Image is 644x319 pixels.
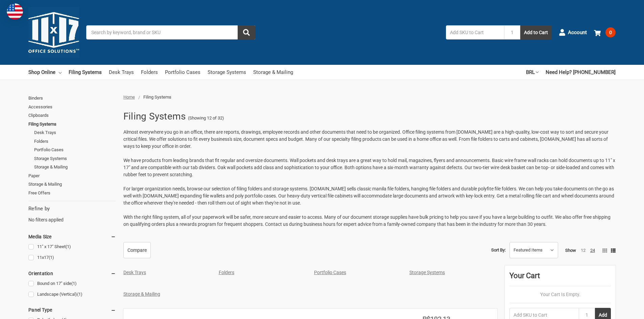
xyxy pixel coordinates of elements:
a: Bound on 17" side [28,279,116,288]
span: (1) [77,292,82,297]
p: Almost everywhere you go in an office, there are reports, drawings, employee records and other do... [123,129,616,150]
a: 24 [590,248,595,253]
a: Shop Online [28,65,62,80]
span: (Showing 12 of 32) [188,115,224,122]
a: Portfolio Cases [314,270,346,275]
a: Clipboards [28,111,116,120]
a: Desk Trays [109,65,134,80]
a: Folders [219,270,234,275]
a: Compare [123,242,151,258]
a: Storage & Mailing [253,65,293,80]
a: BRL [526,65,539,80]
a: Storage & Mailing [34,163,116,171]
a: Portfolio Cases [165,65,200,80]
h5: Media Size [28,233,116,241]
span: (1) [49,255,54,260]
a: Storage & Mailing [28,180,116,189]
a: Filing Systems [28,120,116,129]
span: (1) [66,244,71,249]
a: Landscape (Vertical) [28,290,116,299]
a: Folders [141,65,158,80]
p: For larger organization needs, browse our selection of filing folders and storage systems. [DOMAI... [123,185,616,207]
span: Account [568,29,587,36]
span: Filing Systems [143,95,171,100]
h1: Filing Systems [123,108,186,125]
a: Storage Systems [409,270,445,275]
a: Desk Trays [123,270,146,275]
h5: Refine by [28,205,116,213]
a: Storage Systems [208,65,246,80]
span: (1) [71,281,77,286]
span: Show [565,248,576,253]
button: Add to Cart [520,25,552,39]
a: Filing Systems [69,65,102,80]
a: Desk Trays [34,128,116,137]
label: Sort By: [491,245,506,255]
a: 0 [594,24,616,41]
a: 11x17 [28,253,116,262]
span: 0 [605,27,616,37]
input: Add SKU to Cart [446,25,504,39]
a: Account [559,24,587,41]
img: duty and tax information for United States [7,3,23,20]
p: With the right filing system, all of your paperwork will be safer, more secure and easier to acce... [123,214,616,228]
a: Paper [28,171,116,180]
h5: Panel Type [28,306,116,314]
a: Folders [34,137,116,146]
a: Home [123,95,135,100]
input: Search by keyword, brand or SKU [86,25,255,39]
a: Need Help? [PHONE_NUMBER] [546,65,616,80]
h5: Orientation [28,269,116,277]
img: 11x17.com [28,7,79,58]
a: Binders [28,94,116,103]
a: Accessories [28,103,116,111]
p: We have products from leading brands that fit regular and oversize documents. Wall pockets and de... [123,157,616,178]
a: Free Offers [28,189,116,197]
a: Portfolio Cases [34,145,116,154]
div: Your Cart [509,270,611,286]
a: 12 [581,248,586,253]
iframe: Google Customer Reviews [588,301,644,319]
a: Storage & Mailing [123,291,160,297]
p: Your Cart Is Empty. [509,291,611,298]
div: No filters applied [28,205,116,223]
a: 11" x 17" Sheet [28,242,116,251]
a: Storage Systems [34,154,116,163]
